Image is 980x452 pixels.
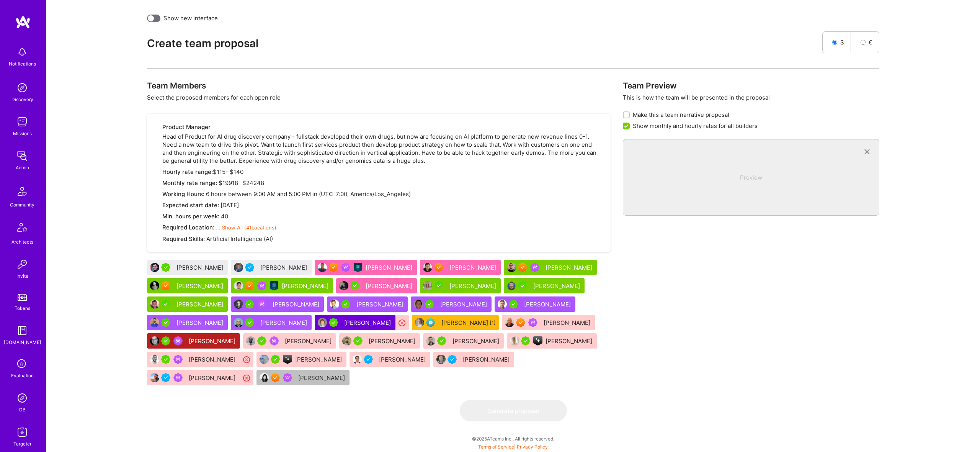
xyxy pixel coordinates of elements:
[425,300,434,309] img: A.Teamer in Residence
[440,300,488,308] div: [PERSON_NAME]
[257,281,266,290] img: Been on Mission
[369,337,417,345] div: [PERSON_NAME]
[840,38,844,46] span: $
[623,93,879,102] p: This is how the team will be presented in the proposal
[517,444,548,450] a: Privacy Policy
[147,93,611,102] p: Select the proposed members for each open role
[245,318,254,327] img: A.Teamer in Residence
[423,281,432,290] img: User Avatar
[150,300,159,309] img: User Avatar
[498,300,507,309] img: User Avatar
[318,263,327,272] img: User Avatar
[533,336,542,346] img: A.I. guild
[364,355,373,364] img: Vetted A.Teamer
[189,337,237,345] div: [PERSON_NAME]
[861,40,866,45] input: €
[398,318,407,327] i: icon CloseRedCircle
[234,318,243,327] img: User Avatar
[282,282,330,290] div: [PERSON_NAME]
[161,336,170,346] img: A.Teamer in Residence
[245,300,254,309] img: A.Teamer in Residence
[260,355,269,364] img: User Avatar
[448,355,457,364] img: Vetted A.Teamer
[353,263,363,272] img: Product Guild
[260,373,269,382] img: User Avatar
[426,336,435,346] img: User Avatar
[366,264,414,272] div: [PERSON_NAME]
[341,263,350,272] img: Been on Mission
[46,429,980,448] div: © 2025 ATeams Inc., All rights reserved.
[15,15,31,29] img: logo
[507,263,516,272] img: User Avatar
[353,336,363,346] img: A.Teamer in Residence
[478,444,514,450] a: Terms of Service
[16,164,29,172] div: Admin
[15,257,30,272] img: Invite
[19,406,26,414] div: DB
[546,264,594,272] div: [PERSON_NAME]
[463,355,511,364] div: [PERSON_NAME]
[162,168,601,176] div: $ 115 - $ 140
[161,281,170,290] img: Exceptional A.Teamer
[15,44,30,60] img: bell
[507,281,516,290] img: User Avatar
[162,123,601,243] div: Head of Product for AI drug discovery company - fullstack developed their own drugs, but now are ...
[633,111,729,119] span: Make this a team narrative proposal
[869,38,872,46] span: €
[189,374,237,382] div: [PERSON_NAME]
[150,355,159,364] img: User Avatar
[150,336,159,346] img: User Avatar
[524,300,572,308] div: [PERSON_NAME]
[546,337,594,345] div: [PERSON_NAME]
[162,201,601,209] div: [DATE]
[509,300,518,309] img: A.Teamer in Residence
[11,95,33,103] div: Discovery
[162,123,601,131] div: Product Manager
[10,201,34,209] div: Community
[271,355,280,364] img: A.Teamer in Residence
[635,174,866,194] div: Preview
[173,355,183,364] img: Been on Mission
[245,281,254,290] img: Exceptional A.Teamer
[257,300,266,309] img: Been on Mission
[150,281,159,290] img: User Avatar
[414,300,423,309] img: User Avatar
[490,319,496,327] sup: [1]
[271,373,280,382] img: Exceptional A.Teamer
[173,373,183,382] img: Been on Mission
[344,319,392,327] div: [PERSON_NAME]
[329,318,338,327] img: A.Teamer in Residence
[832,40,837,45] input: $
[13,440,31,448] div: Targeter
[234,281,243,290] img: User Avatar
[516,318,525,327] img: Exceptional A.Teamer
[147,81,611,90] h3: Team Members
[162,190,601,198] div: 6 hours between in (UTC -7:00 , America/Los_Angeles )
[505,318,514,327] img: User Avatar
[285,337,333,345] div: [PERSON_NAME]
[260,319,309,327] div: [PERSON_NAME]
[176,264,225,272] div: [PERSON_NAME]
[366,282,414,290] div: [PERSON_NAME]
[162,224,214,231] span: Required Location:
[189,355,237,364] div: [PERSON_NAME]
[339,281,348,290] img: User Avatar
[518,281,527,290] img: A.Teamer in Residence
[150,318,159,327] img: User Avatar
[15,390,30,406] img: Admin Search
[15,114,30,129] img: teamwork
[298,374,346,382] div: [PERSON_NAME]
[18,294,27,301] img: tokens
[162,179,601,187] div: $ 19918 - $ 24248
[452,337,501,345] div: [PERSON_NAME]
[623,81,879,90] h3: Team Preview
[162,213,219,220] span: Min. hours per week:
[350,281,359,290] img: A.Teamer in Residence
[510,336,519,346] img: User Avatar
[15,80,30,95] img: discovery
[162,201,219,209] span: Expected start date:
[242,355,251,364] i: icon CloseRedCircle
[283,355,292,364] img: A.I. guild
[260,264,309,272] div: [PERSON_NAME]
[162,235,601,243] div: Artificial Intelligence (AI)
